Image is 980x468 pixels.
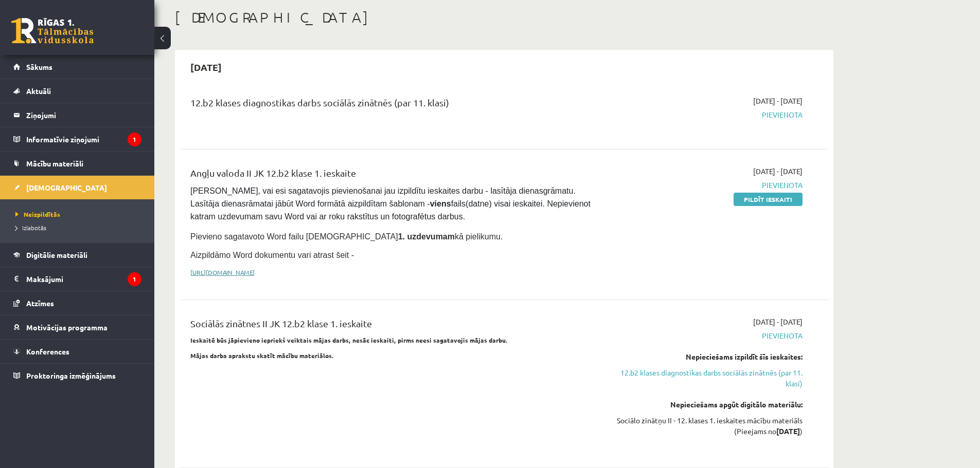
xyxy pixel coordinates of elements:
[15,210,60,218] span: Neizpildītās
[128,272,141,286] i: 1
[734,193,803,206] a: Pildīt ieskaiti
[26,103,141,127] legend: Ziņojumi
[13,176,141,199] a: [DEMOGRAPHIC_DATA]
[26,86,51,96] span: Aktuāli
[26,347,69,356] span: Konferences
[190,336,508,344] strong: Ieskaitē būs jāpievieno iepriekš veiktais mājas darbs, nesāc ieskaiti, pirms neesi sagatavojis mā...
[13,127,141,151] a: Informatīvie ziņojumi1
[26,62,52,71] span: Sākums
[190,316,593,335] div: Sociālās zinātnes II JK 12.b2 klase 1. ieskaite
[26,371,116,380] span: Proktoringa izmēģinājums
[26,159,83,168] span: Mācību materiāli
[15,223,144,232] a: Izlabotās
[609,109,803,120] span: Pievienota
[13,315,141,339] a: Motivācijas programma
[15,210,144,219] a: Neizpildītās
[26,250,87,259] span: Digitālie materiāli
[753,316,803,327] span: [DATE] - [DATE]
[26,183,107,192] span: [DEMOGRAPHIC_DATA]
[398,232,455,241] strong: 1. uzdevumam
[190,186,593,221] span: [PERSON_NAME], vai esi sagatavojis pievienošanai jau izpildītu ieskaites darbu - lasītāja dienasg...
[13,267,141,291] a: Maksājumi1
[13,364,141,387] a: Proktoringa izmēģinājums
[190,96,593,115] div: 12.b2 klases diagnostikas darbs sociālās zinātnēs (par 11. klasi)
[26,127,141,151] legend: Informatīvie ziņojumi
[190,351,334,360] strong: Mājas darba aprakstu skatīt mācību materiālos.
[13,103,141,127] a: Ziņojumi
[13,243,141,267] a: Digitālie materiāli
[128,133,141,146] i: 1
[190,268,255,276] a: [URL][DOMAIN_NAME]
[175,9,833,26] h1: [DEMOGRAPHIC_DATA]
[26,323,108,332] span: Motivācijas programma
[190,232,503,241] span: Pievieno sagatavoto Word failu [DEMOGRAPHIC_DATA] kā pielikumu.
[609,330,803,341] span: Pievienota
[11,18,94,44] a: Rīgas 1. Tālmācības vidusskola
[13,291,141,315] a: Atzīmes
[13,152,141,175] a: Mācību materiāli
[609,367,803,389] a: 12.b2 klases diagnostikas darbs sociālās zinātnēs (par 11. klasi)
[753,96,803,106] span: [DATE] - [DATE]
[26,267,141,291] legend: Maksājumi
[609,399,803,410] div: Nepieciešams apgūt digitālo materiālu:
[609,415,803,437] div: Sociālo zinātņu II - 12. klases 1. ieskaites mācību materiāls (Pieejams no )
[26,298,54,308] span: Atzīmes
[13,340,141,363] a: Konferences
[609,180,803,191] span: Pievienota
[609,351,803,362] div: Nepieciešams izpildīt šīs ieskaites:
[753,166,803,177] span: [DATE] - [DATE]
[776,426,800,436] strong: [DATE]
[15,223,46,232] span: Izlabotās
[190,166,593,185] div: Angļu valoda II JK 12.b2 klase 1. ieskaite
[13,79,141,103] a: Aktuāli
[180,55,232,79] h2: [DATE]
[13,55,141,79] a: Sākums
[430,199,451,208] strong: viens
[190,251,354,259] span: Aizpildāmo Word dokumentu vari atrast šeit -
